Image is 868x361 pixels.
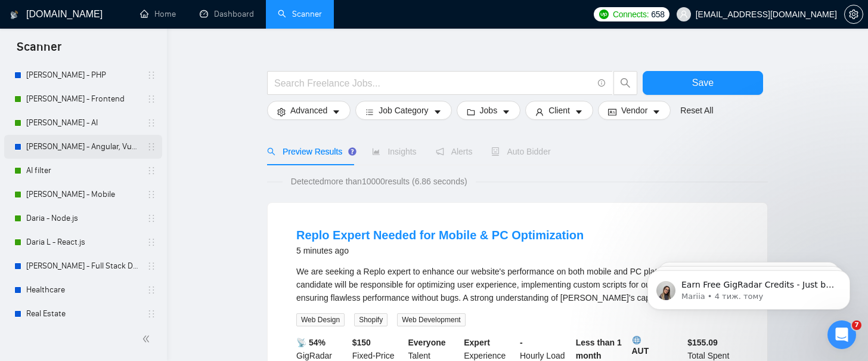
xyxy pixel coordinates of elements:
[147,70,156,80] span: holder
[467,107,475,116] span: folder
[355,101,451,120] button: barsJob Categorycaret-down
[576,338,622,360] b: Less than 1 month
[692,75,714,90] span: Save
[630,245,868,329] iframe: Intercom notifications повідомлення
[680,104,713,117] a: Reset All
[598,79,606,87] span: info-circle
[200,9,254,19] a: dashboardDashboard
[290,104,327,117] span: Advanced
[613,71,637,95] button: search
[491,147,500,156] span: robot
[332,107,340,116] span: caret-down
[347,146,358,157] div: Tooltip anchor
[26,278,139,302] a: Healthcare
[26,111,139,135] a: [PERSON_NAME] - AI
[26,135,139,159] a: [PERSON_NAME] - Angular, Vue.js
[274,76,593,91] input: Search Freelance Jobs...
[844,5,863,24] button: setting
[26,63,139,87] a: [PERSON_NAME] - PHP
[632,336,683,356] b: AUT
[633,336,641,344] img: 🌐
[147,118,156,128] span: holder
[433,107,442,116] span: caret-down
[852,320,861,330] span: 7
[278,9,322,19] a: searchScanner
[140,9,176,19] a: homeHome
[480,104,498,117] span: Jobs
[598,101,671,120] button: idcardVendorcaret-down
[548,104,570,117] span: Client
[397,313,466,326] span: Web Development
[52,46,206,57] p: Message from Mariia, sent 4 тиж. тому
[643,71,763,95] button: Save
[147,142,156,152] span: holder
[613,8,649,21] span: Connects:
[267,101,351,120] button: settingAdvancedcaret-down
[26,302,139,326] a: Real Estate
[372,147,416,156] span: Insights
[142,333,154,345] span: double-left
[575,107,583,116] span: caret-down
[525,101,593,120] button: userClientcaret-down
[502,107,510,116] span: caret-down
[844,10,863,19] a: setting
[614,78,637,88] span: search
[680,10,688,18] span: user
[436,147,444,156] span: notification
[687,338,718,347] b: $ 155.09
[26,254,139,278] a: [PERSON_NAME] - Full Stack Developer
[296,313,345,326] span: Web Design
[457,101,521,120] button: folderJobscaret-down
[10,5,18,24] img: logo
[267,147,275,156] span: search
[26,159,139,183] a: AI filter
[408,338,446,347] b: Everyone
[652,107,661,116] span: caret-down
[296,338,325,347] b: 📡 54%
[267,147,353,156] span: Preview Results
[147,309,156,319] span: holder
[651,8,664,21] span: 658
[608,107,616,116] span: idcard
[26,230,139,254] a: Daria L - React.js
[535,107,544,116] span: user
[379,104,428,117] span: Job Category
[520,338,523,347] b: -
[26,87,139,111] a: [PERSON_NAME] - Frontend
[283,175,476,188] span: Detected more than 10000 results (6.86 seconds)
[621,104,647,117] span: Vendor
[277,107,286,116] span: setting
[296,267,734,303] span: We are seeking a Replo expert to enhance our website's performance on both mobile and PC platform...
[436,147,473,156] span: Alerts
[147,285,156,295] span: holder
[365,107,374,116] span: bars
[845,10,863,19] span: setting
[354,313,387,326] span: Shopify
[296,243,584,258] div: 5 minutes ago
[352,338,371,347] b: $ 150
[147,166,156,175] span: holder
[599,10,609,19] img: upwork-logo.png
[147,94,156,104] span: holder
[52,35,206,329] span: Earn Free GigRadar Credits - Just by Sharing Your Story! 💬 Want more credits for sending proposal...
[827,320,856,349] iframe: Intercom live chat
[147,237,156,247] span: holder
[147,261,156,271] span: holder
[372,147,380,156] span: area-chart
[26,183,139,206] a: [PERSON_NAME] - Mobile
[7,38,71,63] span: Scanner
[296,265,739,304] div: We are seeking a Replo expert to enhance our website's performance on both mobile and PC platform...
[464,338,490,347] b: Expert
[296,229,584,242] a: Replo Expert Needed for Mobile & PC Optimization
[147,190,156,199] span: holder
[147,214,156,223] span: holder
[26,206,139,230] a: Daria - Node.js
[491,147,550,156] span: Auto Bidder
